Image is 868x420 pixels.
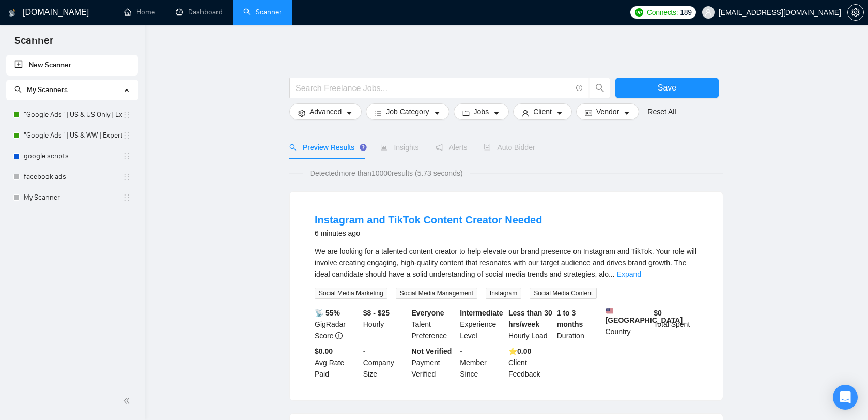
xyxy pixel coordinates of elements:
[346,109,353,117] span: caret-down
[433,109,441,117] span: caret-down
[14,85,68,94] span: My Scanners
[361,346,410,380] div: Company Size
[530,288,597,299] span: Social Media Content
[506,346,555,380] div: Client Feedback
[122,131,131,140] span: holder
[513,103,572,120] button: userClientcaret-down
[315,288,388,299] span: Social Media Marketing
[410,307,458,341] div: Talent Preference
[635,8,643,17] img: upwork-logo.png
[303,168,470,179] span: Detected more than 10000 results (5.73 seconds)
[315,247,696,278] span: We are looking for a talented content creator to help elevate our brand presence on Instagram and...
[6,55,138,76] li: New Scanner
[386,106,429,117] span: Job Category
[122,193,131,202] span: holder
[410,346,458,380] div: Payment Verified
[122,111,131,119] span: holder
[6,187,138,208] li: My Scanner
[484,144,491,151] span: robot
[647,7,678,18] span: Connects:
[847,4,864,21] button: setting
[6,104,138,125] li: "Google Ads" | US & US Only | Expert
[508,309,552,328] b: Less than 30 hrs/week
[606,307,613,314] img: 🇺🇸
[590,78,610,98] button: search
[596,106,619,117] span: Vendor
[436,144,443,151] span: notification
[123,396,133,406] span: double-left
[412,347,452,355] b: Not Verified
[658,81,676,94] span: Save
[124,8,155,17] a: homeHome
[315,246,698,280] div: We are looking for a talented content creator to help elevate our brand presence on Instagram and...
[652,307,700,341] div: Total Spent
[315,309,340,317] b: 📡 55%
[315,214,542,226] a: Instagram and TikTok Content Creator Needed
[462,109,470,117] span: folder
[576,103,639,120] button: idcardVendorcaret-down
[705,9,712,16] span: user
[24,146,122,167] a: google scripts
[309,106,342,117] span: Advanced
[359,143,368,152] div: Tooltip anchor
[585,109,592,117] span: idcard
[315,347,333,355] b: $0.00
[556,109,563,117] span: caret-down
[289,143,364,152] span: Preview Results
[9,5,16,21] img: logo
[361,307,410,341] div: Hourly
[380,143,419,152] span: Insights
[14,55,130,76] a: New Scanner
[606,307,683,324] b: [GEOGRAPHIC_DATA]
[460,347,462,355] b: -
[27,85,68,94] span: My Scanners
[508,347,531,355] b: ⭐️ 0.00
[623,109,630,117] span: caret-down
[833,385,858,410] div: Open Intercom Messenger
[315,227,542,239] div: 6 minutes ago
[617,270,641,278] a: Expand
[486,288,521,299] span: Instagram
[522,109,529,117] span: user
[603,307,652,341] div: Country
[458,307,506,341] div: Experience Level
[6,146,138,167] li: google scripts
[243,8,282,17] a: searchScanner
[313,307,361,341] div: GigRadar Score
[363,309,390,317] b: $8 - $25
[506,307,555,341] div: Hourly Load
[557,309,583,328] b: 1 to 3 months
[533,106,552,117] span: Client
[590,83,610,93] span: search
[14,86,22,93] span: search
[848,8,863,17] span: setting
[484,143,535,152] span: Auto Bidder
[313,346,361,380] div: Avg Rate Paid
[298,109,305,117] span: setting
[335,332,343,339] span: info-circle
[680,7,691,18] span: 189
[474,106,489,117] span: Jobs
[176,8,223,17] a: dashboardDashboard
[847,8,864,17] a: setting
[289,144,297,151] span: search
[24,187,122,208] a: My Scanner
[122,173,131,181] span: holder
[454,103,509,120] button: folderJobscaret-down
[654,309,662,317] b: $ 0
[375,109,382,117] span: bars
[366,103,449,120] button: barsJob Categorycaret-down
[609,270,615,278] span: ...
[460,309,503,317] b: Intermediate
[122,152,131,160] span: holder
[24,167,122,187] a: facebook ads
[380,144,388,151] span: area-chart
[647,106,676,117] a: Reset All
[296,82,571,95] input: Search Freelance Jobs...
[24,125,122,146] a: "Google Ads" | US & WW | Expert
[24,104,122,125] a: "Google Ads" | US & US Only | Expert
[436,143,468,152] span: Alerts
[458,346,506,380] div: Member Since
[493,109,500,117] span: caret-down
[6,125,138,146] li: "Google Ads" | US & WW | Expert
